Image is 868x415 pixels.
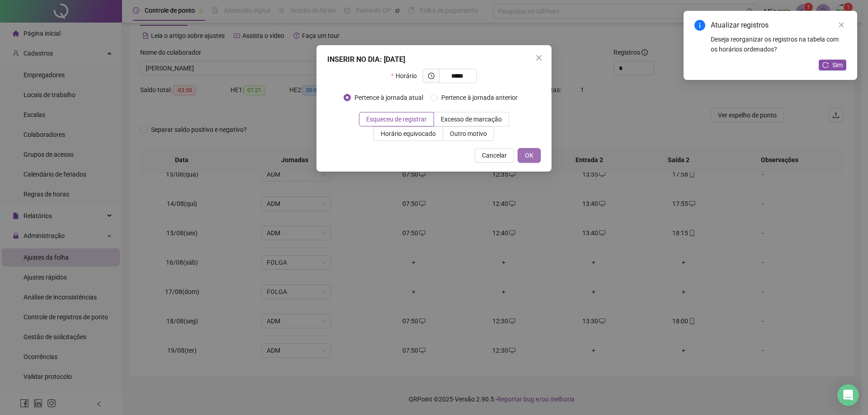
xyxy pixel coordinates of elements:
span: Esqueceu de registrar [366,116,427,123]
label: Horário [391,69,422,83]
span: OK [525,150,533,160]
span: Outro motivo [450,130,487,137]
div: Open Intercom Messenger [837,384,859,406]
span: Sim [832,60,843,70]
button: Close [532,51,546,65]
span: Pertence à jornada atual [351,93,427,103]
span: info-circle [694,20,705,31]
div: Deseja reorganizar os registros na tabela com os horários ordenados? [711,34,846,54]
span: close [535,54,542,61]
span: clock-circle [428,73,434,79]
div: Atualizar registros [711,20,846,31]
span: Pertence à jornada anterior [438,93,521,103]
span: reload [822,62,829,68]
button: Cancelar [475,148,514,163]
div: INSERIR NO DIA : [DATE] [327,54,541,65]
button: Sim [819,60,846,70]
span: close [838,22,844,28]
a: Close [836,20,846,30]
span: Horário equivocado [381,130,436,137]
span: Excesso de marcação [441,116,502,123]
button: OK [518,148,541,163]
span: Cancelar [482,150,507,160]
